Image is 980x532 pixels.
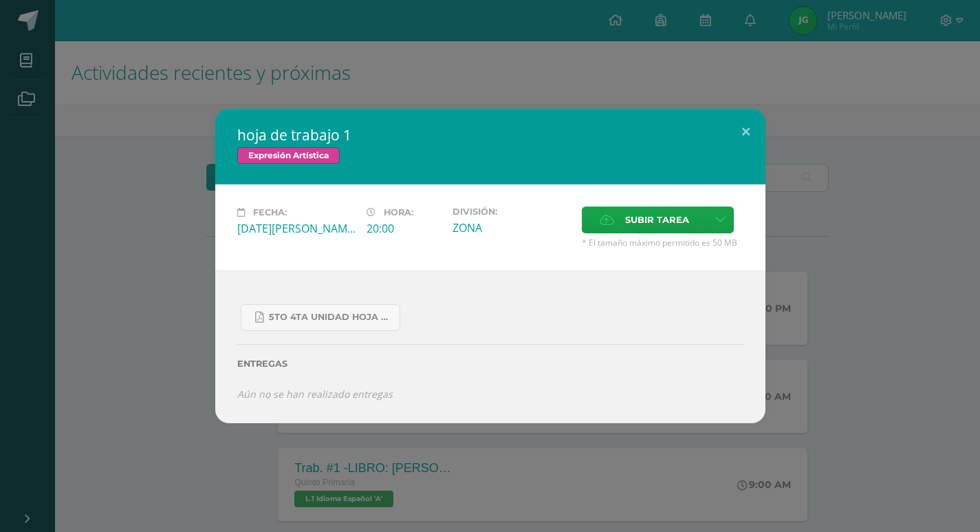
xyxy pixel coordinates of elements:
div: 20:00 [367,221,442,236]
i: Aún no se han realizado entregas [237,387,393,401]
span: Subir tarea [625,207,689,233]
span: * El tamaño máximo permitido es 50 MB [582,237,743,248]
a: 5to 4ta unidad hoja de trabajo expresion.pdf [241,304,400,331]
button: Close (Esc) [726,109,765,156]
div: [DATE][PERSON_NAME] [237,221,356,236]
span: Fecha: [253,207,287,217]
label: Entregas [237,359,743,369]
span: Expresión Artística [237,147,340,164]
span: Hora: [384,207,413,217]
label: División: [453,206,571,217]
h2: hoja de trabajo 1 [237,125,743,145]
div: ZONA [453,220,571,235]
span: 5to 4ta unidad hoja de trabajo expresion.pdf [269,312,393,323]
